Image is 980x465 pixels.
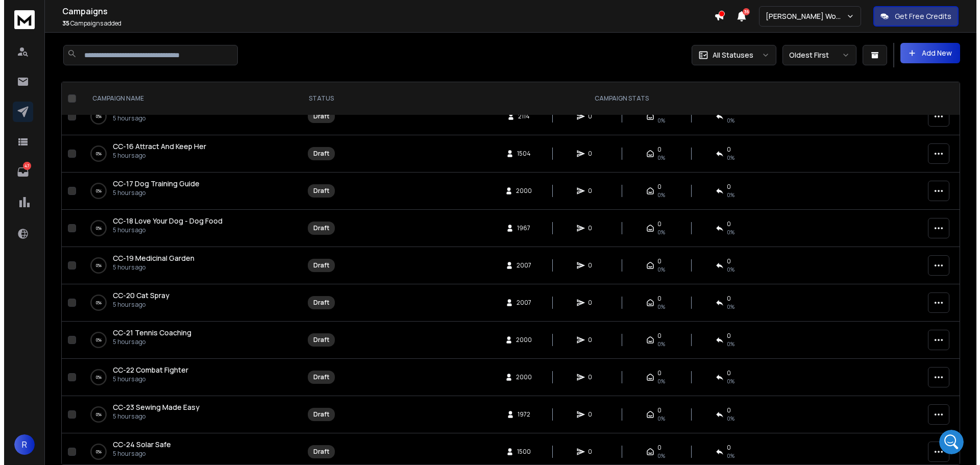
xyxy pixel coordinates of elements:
[309,150,325,158] div: Draft
[8,226,167,278] div: Got it, I was referring to the contents of the name of the campaign, do you mean the content of t...
[723,116,730,125] span: 0%
[109,290,165,301] a: CC-20 Cat Spray
[309,187,325,195] div: Draft
[346,82,889,115] th: CAMPAIGN STATS
[723,369,727,377] span: 0
[723,406,727,414] span: 0
[76,98,288,135] td: 0%CC-15 Wealth Geometry5 hours ago
[584,410,594,419] span: 0
[109,301,165,309] p: 5 hours ago
[109,189,195,197] p: 5 hours ago
[512,187,528,195] span: 2000
[653,332,657,340] span: 0
[653,377,661,385] span: 0%
[723,332,727,340] span: 0
[9,162,29,182] a: 47
[92,447,97,457] p: 0 %
[109,328,187,337] span: CC-21 Tennis Coaching
[309,336,325,344] div: Draft
[513,410,526,419] span: 1972
[309,299,325,307] div: Draft
[109,179,195,189] a: CC-17 Dog Training Guide
[723,340,730,348] span: 0%
[723,257,727,265] span: 0
[109,450,167,458] p: 5 hours ago
[58,5,710,17] h1: Campaigns
[9,313,195,330] textarea: Message…
[160,4,179,23] button: Home
[653,406,657,414] span: 0
[109,114,191,123] p: 5 hours ago
[584,261,594,270] span: 0
[584,336,594,344] span: 0
[76,359,288,396] td: 0%CC-22 Combat Fighter5 hours ago
[76,284,288,322] td: 0%CC-20 Cat Spray5 hours ago
[109,375,184,383] p: 5 hours ago
[935,430,960,454] iframe: Intercom live chat
[309,261,325,270] div: Draft
[653,191,661,199] span: 0%
[653,154,661,162] span: 0%
[109,338,187,346] p: 5 hours ago
[76,135,288,173] td: 0%CC-16 Attract And Keep Her5 hours ago
[92,111,97,121] p: 0 %
[45,292,188,382] div: If you place text in the search box and press enter you will see the results so that is fine. But...
[723,220,727,228] span: 0
[92,260,97,271] p: 0 %
[58,19,65,28] span: 35
[76,173,288,210] td: 0%CC-17 Dog Training Guide5 hours ago
[16,334,24,342] button: Emoji picker
[58,19,710,28] p: Campaigns added
[32,334,40,342] button: Gif picker
[8,105,167,167] div: Regarding transferring leads, could you please share a video recording or screenshot on what the ...
[109,152,202,160] p: 5 hours ago
[309,373,325,381] div: Draft
[653,369,657,377] span: 0
[8,175,196,226] div: Robert says…
[50,5,84,13] h1: Lakshita
[512,299,527,307] span: 2007
[16,232,159,272] div: Got it, I was referring to the contents of the name of the campaign, do you mean the content of t...
[723,228,730,236] span: 0%
[37,286,196,388] div: If you place text in the search box and press enter you will see the results so that is fine. But...
[723,444,727,452] span: 0
[513,448,527,456] span: 1500
[7,4,26,23] button: go back
[109,226,218,234] p: 5 hours ago
[48,334,57,342] button: Upload attachment
[653,414,661,423] span: 0%
[76,247,288,284] td: 0%CC-19 Medicinal Garden5 hours ago
[739,8,746,15] span: 36
[109,365,184,375] a: CC-22 Combat Fighter
[109,253,190,263] a: CC-19 Medicinal Garden
[653,228,661,236] span: 0%
[109,216,218,226] a: CC-18 Love Your Dog - Dog Food
[584,448,594,456] span: 0
[762,11,842,21] p: [PERSON_NAME] Workspace
[653,257,657,265] span: 0
[109,402,195,412] a: CC-23 Sewing Made Easy
[309,448,325,456] div: Draft
[8,226,196,286] div: Lakshita says…
[92,409,97,420] p: 0 %
[513,150,527,158] span: 1504
[653,303,661,311] span: 0%
[92,298,97,308] p: 0 %
[92,223,97,233] p: 0 %
[512,336,528,344] span: 2000
[723,414,730,423] span: 0%
[723,154,730,162] span: 0%
[109,439,167,450] a: CC-24 Solar Safe
[10,434,31,455] span: R
[109,263,190,272] p: 5 hours ago
[653,452,661,460] span: 0%
[109,328,187,338] a: CC-21 Tennis Coaching
[309,224,325,232] div: Draft
[723,145,727,154] span: 0
[584,112,594,120] span: 0
[513,224,526,232] span: 1967
[309,410,325,419] div: Draft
